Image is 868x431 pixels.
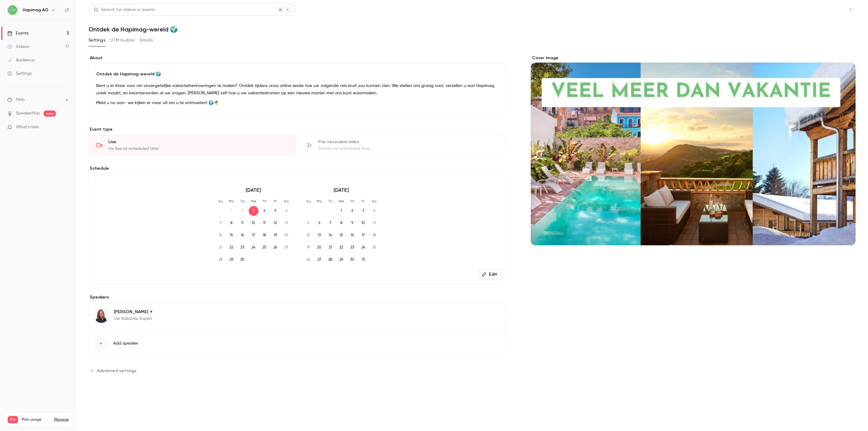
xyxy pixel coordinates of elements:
[249,243,259,252] span: 24
[299,135,507,156] div: Pre-recorded videoStream at scheduled time
[817,4,841,16] button: Share
[271,218,280,228] span: 12
[479,270,501,279] button: Edit
[319,139,499,145] div: Pre-recorded video
[304,187,379,194] p: [DATE]
[238,255,248,265] span: 30
[359,218,368,228] span: 10
[315,230,324,240] span: 13
[16,110,40,117] a: SpeakerHub
[370,218,379,228] span: 11
[114,309,153,315] p: [PERSON_NAME] ☀
[216,218,226,228] span: 7
[319,146,499,152] div: Stream at scheduled time
[271,243,280,252] span: 26
[216,230,226,240] span: 14
[7,96,69,103] li: help-dropdown-opener
[16,96,25,103] span: Help
[110,35,135,45] button: UTM builder
[282,199,291,204] p: Sa
[114,316,153,322] p: Uw Vakantie Expert
[337,206,346,216] span: 1
[44,110,56,117] span: new
[94,308,109,323] img: Karen ☀
[348,199,357,204] p: Th
[96,82,499,97] p: Bent u er klaar voor om onvergetelijke vakantieherinneringen te maken? Ontdek tijdens onze online...
[531,55,856,245] section: Cover image
[282,230,291,240] span: 20
[337,255,346,265] span: 29
[359,206,368,216] span: 3
[370,243,379,252] span: 25
[249,199,259,204] p: We
[96,99,499,107] p: Meld u nu aan- we kijken er naar uit om u te ontmoeten! 🌍🌴
[348,243,357,252] span: 23
[227,255,237,265] span: 29
[238,199,248,204] p: Tu
[260,199,269,204] p: Th
[249,206,259,216] span: 3
[370,230,379,240] span: 18
[216,243,226,252] span: 21
[54,417,69,422] a: Manage
[7,57,34,63] div: Audience
[271,206,280,216] span: 5
[282,218,291,228] span: 13
[238,243,248,252] span: 23
[97,368,136,374] span: Advanced settings
[304,255,313,265] span: 26
[216,187,291,194] p: [DATE]
[370,206,379,216] span: 4
[7,71,32,77] div: Settings
[108,139,289,145] div: Live
[89,55,506,61] label: About
[359,199,368,204] p: Fr
[113,340,138,346] span: Add speaker
[326,199,335,204] p: Tu
[337,243,346,252] span: 22
[348,206,357,216] span: 2
[359,243,368,252] span: 24
[7,30,28,36] div: Events
[260,230,269,240] span: 18
[348,230,357,240] span: 16
[89,294,506,300] label: Speakers
[249,230,259,240] span: 17
[271,199,280,204] p: Fr
[337,199,346,204] p: We
[22,417,50,422] span: Plan usage
[304,243,313,252] span: 19
[304,218,313,228] span: 5
[348,255,357,265] span: 30
[89,126,506,132] p: Event type
[227,206,237,216] span: 1
[89,35,105,45] button: Settings
[315,218,324,228] span: 6
[337,230,346,240] span: 15
[89,26,856,33] h1: Ontdek de Hapimag-wereld 🌍
[315,199,324,204] p: Mo
[260,206,269,216] span: 4
[304,199,313,204] p: Su
[8,416,18,423] span: Pro
[326,243,335,252] span: 21
[271,230,280,240] span: 19
[370,199,379,204] p: Sa
[282,206,291,216] span: 6
[227,218,237,228] span: 8
[140,35,153,45] button: Emails
[89,366,140,375] button: Advanced settings
[216,199,226,204] p: Su
[249,218,259,228] span: 10
[531,55,856,61] label: Cover image
[216,255,226,265] span: 28
[337,218,346,228] span: 8
[108,146,289,152] div: Go live at scheduled time
[89,331,506,356] button: Add speaker
[315,255,324,265] span: 27
[8,5,17,15] img: Hapimag AG
[227,243,237,252] span: 22
[94,7,155,13] div: Search for videos or events
[238,218,248,228] span: 9
[304,230,313,240] span: 12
